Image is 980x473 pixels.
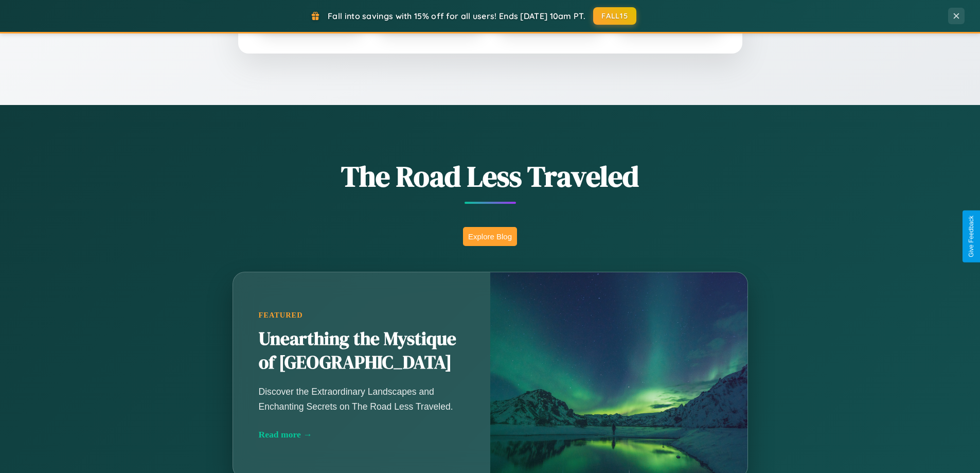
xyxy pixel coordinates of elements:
span: Fall into savings with 15% off for all users! Ends [DATE] 10am PT. [328,11,585,21]
button: Explore Blog [463,227,517,246]
div: Featured [259,311,465,320]
h2: Unearthing the Mystique of [GEOGRAPHIC_DATA] [259,327,465,375]
div: Give Feedback [968,216,975,257]
p: Discover the Extraordinary Landscapes and Enchanting Secrets on The Road Less Traveled. [259,384,465,413]
button: FALL15 [593,7,636,25]
div: Read more → [259,429,465,440]
h1: The Road Less Traveled [182,156,799,196]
